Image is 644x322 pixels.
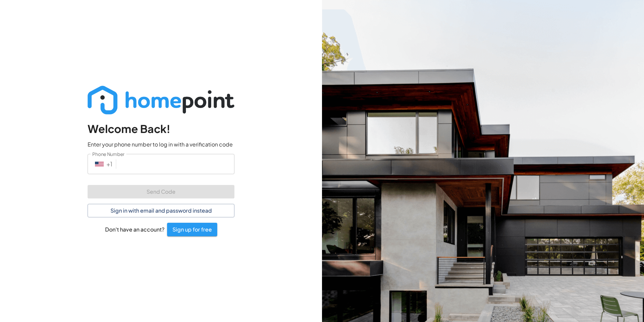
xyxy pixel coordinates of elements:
[92,151,124,158] label: Phone Number
[88,122,234,136] h4: Welcome Back!
[167,223,217,236] button: Sign up for free
[88,204,234,217] button: Sign in with email and password instead
[88,141,234,149] p: Enter your phone number to log in with a verification code
[105,225,164,234] h6: Don't have an account?
[88,86,234,114] img: Logo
